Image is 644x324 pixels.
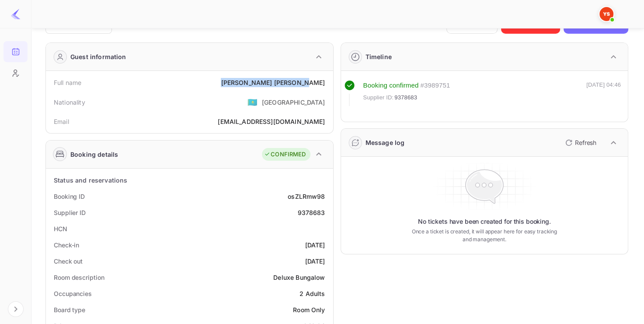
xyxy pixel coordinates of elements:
div: HCN [54,224,67,233]
span: United States [247,94,258,110]
div: # 3989751 [420,81,450,91]
div: Check out [54,257,83,266]
div: Full name [54,78,81,87]
div: [PERSON_NAME] [PERSON_NAME] [221,78,325,87]
p: No tickets have been created for this booking. [418,217,551,226]
div: Board type [54,305,85,314]
p: Once a ticket is created, it will appear here for easy tracking and management. [407,228,561,243]
div: Status and reservations [54,176,127,185]
div: 2 Adults [299,289,325,298]
div: CONFIRMED [264,150,306,159]
div: Message log [366,138,405,147]
div: Email [54,117,69,126]
div: Check-in [54,240,79,250]
span: Supplier ID: [363,93,394,102]
a: Bookings [3,41,28,61]
p: Refresh [575,138,596,147]
div: Timeline [366,52,392,61]
img: Yandex Support [599,7,613,21]
button: Expand navigation [8,301,24,317]
div: [DATE] [305,240,325,250]
img: LiteAPI [10,9,21,19]
div: [DATE] [305,257,325,266]
div: Nationality [54,98,85,107]
div: Booking confirmed [363,81,419,91]
button: Refresh [560,136,600,150]
div: Room description [54,273,104,282]
div: Deluxe Bungalow [273,273,325,282]
span: 9378683 [394,93,417,102]
div: Booking details [70,150,118,159]
div: Occupancies [54,289,92,298]
div: [DATE] 04:46 [586,81,621,106]
div: Room Only [293,305,325,314]
div: Booking ID [54,192,85,201]
div: 9378683 [297,208,325,217]
div: [GEOGRAPHIC_DATA] [262,98,325,107]
a: Customers [3,63,28,83]
div: [EMAIL_ADDRESS][DOMAIN_NAME] [218,117,325,126]
div: Supplier ID [54,208,86,217]
div: osZLRmw98 [288,192,325,201]
div: Guest information [70,52,126,61]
